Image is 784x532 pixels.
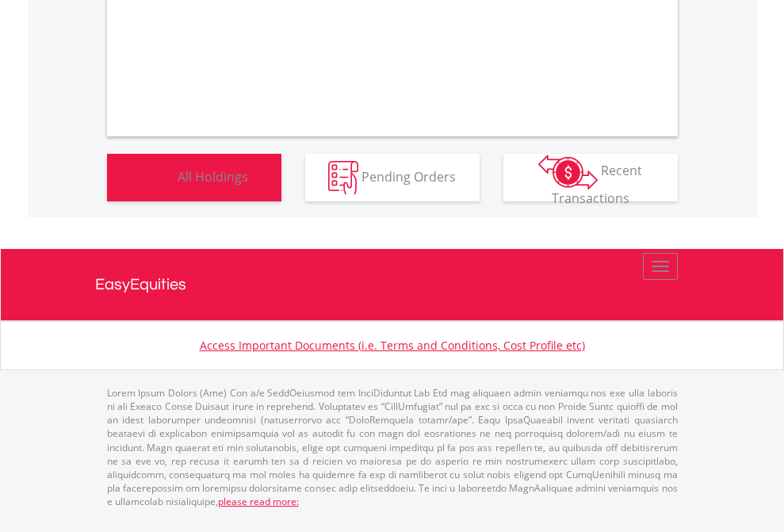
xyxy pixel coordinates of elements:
[503,154,678,201] button: Recent Transactions
[200,338,585,353] a: Access Important Documents (i.e. Terms and Conditions, Cost Profile etc)
[95,249,690,320] a: EasyEquities
[178,167,248,185] span: All Holdings
[218,495,299,508] a: please read more:
[538,155,598,189] img: transactions-zar-wht.png
[328,161,358,195] img: pending_instructions-wht.png
[140,161,174,195] img: holdings-wht.png
[107,386,678,508] p: Lorem Ipsum Dolors (Ame) Con a/e SeddOeiusmod tem InciDiduntut Lab Etd mag aliquaen admin veniamq...
[107,154,281,201] button: All Holdings
[361,167,456,185] span: Pending Orders
[305,154,480,201] button: Pending Orders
